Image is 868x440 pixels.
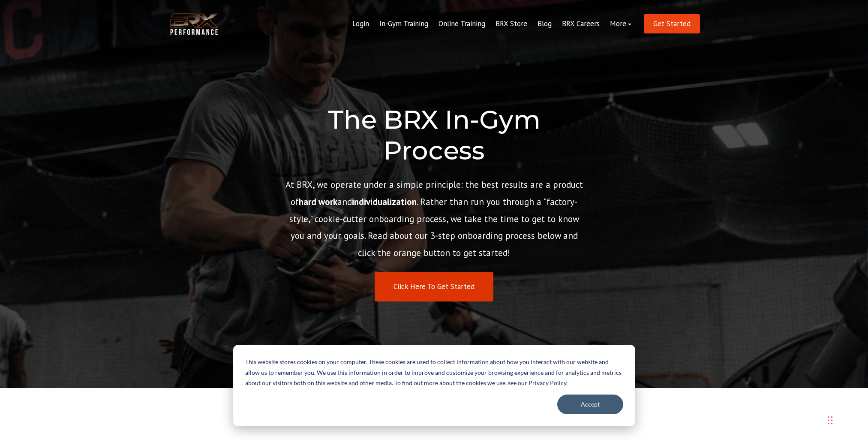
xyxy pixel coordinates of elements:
[347,14,374,34] a: Login
[168,11,220,37] img: BRX Transparent Logo-2
[245,357,623,389] p: This website stores cookies on your computer. These cookies are used to collect information about...
[328,104,541,166] span: The BRX In-Gym Process
[557,14,605,34] a: BRX Careers
[352,196,417,208] strong: individualization
[746,347,868,440] iframe: Chat Widget
[532,14,557,34] a: Blog
[644,14,700,33] a: Get Started
[490,14,532,34] a: BRX Store
[374,14,433,34] a: In-Gym Training
[299,196,337,208] strong: hard work
[557,395,623,414] button: Accept
[233,345,635,426] div: Cookie banner
[347,14,637,34] div: Navigation Menu
[285,179,583,259] span: At BRX, we operate under a simple principle: the best results are a product of and . Rather than ...
[605,14,637,34] a: More
[433,14,490,34] a: Online Training
[828,407,833,433] div: Drag
[375,272,493,301] a: Click Here To Get Started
